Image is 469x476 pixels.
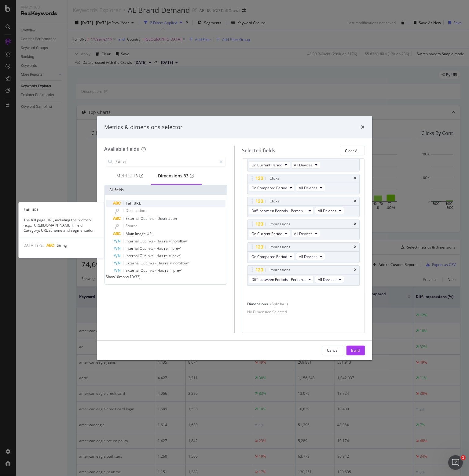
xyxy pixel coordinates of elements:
span: Outlinks [141,268,156,273]
div: The full page URL, including the protocol (e.g., [URL][DOMAIN_NAME]). Field Category: URL Scheme ... [19,217,104,233]
div: All fields [105,185,227,195]
span: - [156,260,158,266]
div: Cancel [327,348,339,353]
div: Dimensions [158,173,194,179]
div: Build [351,348,360,353]
div: Impressions [269,267,290,273]
div: times [354,245,357,249]
div: times [354,268,357,272]
span: - [156,216,158,221]
div: Clicks [269,198,279,204]
button: On Current Period [249,161,290,169]
span: Has [157,238,164,244]
span: 13 [133,173,138,179]
span: ( 10 / 33 ) [129,274,141,279]
span: Has [157,253,164,258]
span: On Current Period [251,231,282,236]
div: Metrics [117,173,144,179]
span: Show 10 more [106,274,129,279]
span: 1 [461,455,466,460]
span: Internal [126,253,140,258]
span: Image [135,231,147,236]
span: Diff. between Periods - Percentage [251,277,306,282]
button: On Compared Period [249,253,295,260]
span: rel="prev" [165,268,183,273]
span: URL [147,231,154,236]
div: modal [97,116,372,360]
span: Outlinks [140,238,155,244]
span: Outlinks [140,253,155,258]
button: On Compared Period [249,184,295,191]
div: Metrics & dimensions selector [104,123,183,131]
input: Search by field name [115,157,217,166]
span: 33 [184,173,189,179]
div: brand label [184,173,189,179]
button: All Devices [315,207,344,214]
span: All Devices [299,254,317,259]
span: On Current Period [251,162,282,168]
span: All Devices [299,185,317,191]
div: Dimensions [247,301,360,309]
span: External [126,268,141,273]
span: Main [126,231,135,236]
div: ClickstimesOn Current PeriodAll Devices [247,151,360,171]
button: All Devices [291,230,320,237]
span: Destination [158,216,177,221]
div: Impressions [269,244,290,250]
div: ImpressionstimesDiff. between Periods - PercentageAll Devices [247,265,360,286]
button: All Devices [296,184,325,191]
div: ImpressionstimesOn Compared PeriodAll Devices [247,242,360,263]
div: ClickstimesOn Compared PeriodAll Devices [247,174,360,194]
button: All Devices [315,276,344,283]
div: times [354,222,357,226]
span: rel="prev" [164,246,182,251]
span: External [126,216,141,221]
button: Diff. between Periods - Percentage [249,276,314,283]
div: brand label [133,173,138,179]
span: All Devices [294,231,313,236]
button: All Devices [291,161,320,169]
div: Impressions [269,221,290,227]
span: - [155,238,157,244]
span: Source [126,223,138,228]
button: Clear All [340,146,365,155]
div: Selected fields [242,147,275,154]
span: Diff. between Periods - Percentage [251,208,306,213]
span: Internal [126,246,140,251]
span: Has [158,268,165,273]
span: On Compared Period [251,254,287,259]
div: (Split by...) [270,301,288,307]
div: ImpressionstimesOn Current PeriodAll Devices [247,220,360,240]
div: Full URL [19,207,104,212]
button: On Current Period [249,230,290,237]
button: Diff. between Periods - Percentage [249,207,314,214]
span: Has [157,246,164,251]
span: Outlinks [141,216,156,221]
div: No Dimension Selected [247,309,287,314]
button: All Devices [296,253,325,260]
div: times [361,123,365,131]
span: On Compared Period [251,185,287,191]
span: Has [158,260,165,266]
div: times [354,199,357,203]
span: Outlinks [141,260,156,266]
div: Available fields [104,146,139,152]
span: All Devices [318,277,336,282]
div: Clicks [269,175,279,181]
span: rel="nofollow" [164,238,189,244]
div: times [354,176,357,180]
div: Clear All [345,148,360,153]
button: Build [346,346,365,355]
span: Internal [126,238,140,244]
span: - [155,253,157,258]
span: URL [134,201,141,206]
span: All Devices [318,208,336,213]
span: All Devices [294,162,313,168]
span: Full [126,201,134,206]
span: Outlinks [140,246,155,251]
div: ClickstimesDiff. between Periods - PercentageAll Devices [247,197,360,217]
span: rel="nofollow" [165,260,189,266]
span: - [156,268,158,273]
span: Destination [126,208,145,213]
span: - [155,246,157,251]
